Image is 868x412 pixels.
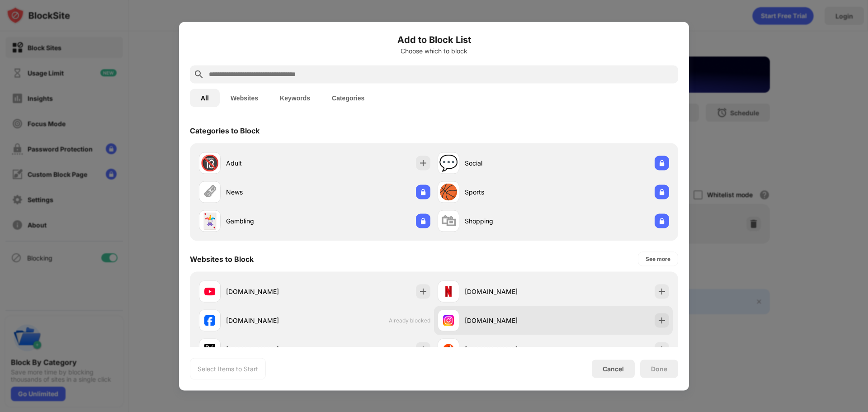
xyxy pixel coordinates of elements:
h6: Add to Block List [190,33,678,46]
img: favicons [443,315,454,326]
div: 🛍 [441,212,456,230]
div: [DOMAIN_NAME] [465,316,553,325]
div: [DOMAIN_NAME] [465,287,553,296]
div: Shopping [465,216,553,226]
div: See more [646,254,670,263]
div: 🗞 [202,183,217,201]
img: favicons [443,286,454,297]
button: Keywords [269,89,321,107]
div: News [226,187,315,197]
div: Sports [465,187,553,197]
img: search.svg [193,69,204,80]
div: 🃏 [200,212,219,230]
button: Categories [321,89,375,107]
div: Adult [226,158,315,168]
button: Websites [220,89,269,107]
div: Cancel [603,365,624,373]
span: Already blocked [389,317,430,324]
div: [DOMAIN_NAME] [226,345,315,354]
img: favicons [204,315,215,326]
img: favicons [204,286,215,297]
img: favicons [443,344,454,355]
div: Websites to Block [190,254,254,263]
div: [DOMAIN_NAME] [226,316,315,325]
button: All [190,89,220,107]
div: [DOMAIN_NAME] [465,345,553,354]
div: Select Items to Start [198,364,258,373]
img: favicons [204,344,215,355]
div: [DOMAIN_NAME] [226,287,315,296]
div: Categories to Block [190,126,259,135]
div: Choose which to block [190,47,678,54]
div: 💬 [439,154,458,172]
div: Done [651,365,667,372]
div: Social [465,158,553,168]
div: 🏀 [439,183,458,201]
div: Gambling [226,216,315,226]
div: 🔞 [200,154,219,172]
